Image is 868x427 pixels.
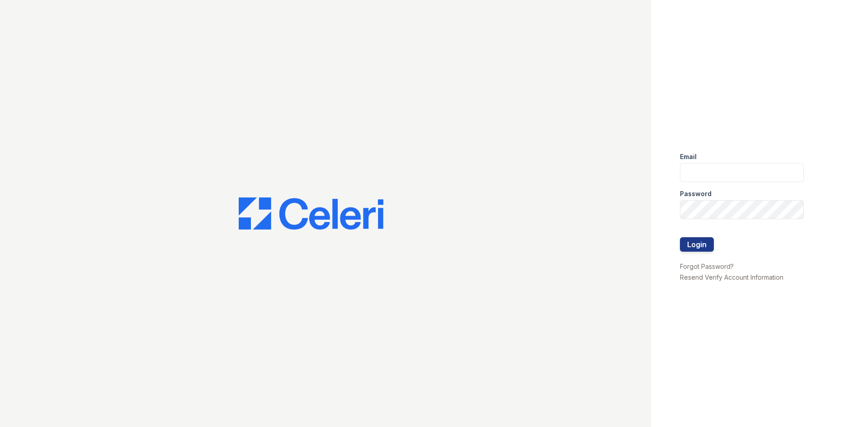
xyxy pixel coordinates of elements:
[680,273,783,281] a: Resend Verify Account Information
[239,197,383,230] img: CE_Logo_Blue-a8612792a0a2168367f1c8372b55b34899dd931a85d93a1a3d3e32e68fde9ad4.png
[680,237,714,252] button: Login
[680,263,734,270] a: Forgot Password?
[680,189,712,198] label: Password
[680,152,697,161] label: Email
